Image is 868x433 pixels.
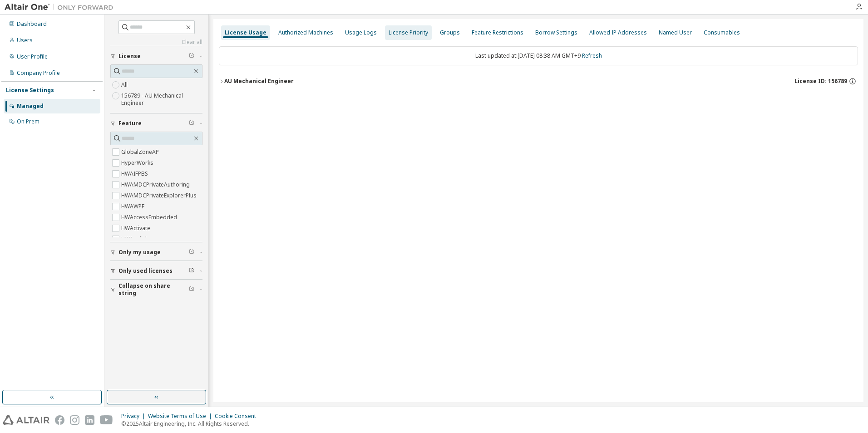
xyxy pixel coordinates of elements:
span: Collapse on share string [118,282,189,297]
label: HWAccessEmbedded [121,212,179,223]
div: On Prem [17,118,39,125]
a: Refresh [582,52,602,59]
label: HWAWPF [121,201,146,212]
img: facebook.svg [55,415,64,425]
span: Clear filter [189,286,194,293]
div: Feature Restrictions [472,29,523,36]
span: Feature [118,120,142,127]
span: License [118,53,141,60]
label: HWAIFPBS [121,168,150,179]
label: HWActivate [121,223,152,234]
button: License [110,46,202,66]
span: Only my usage [118,249,161,256]
div: Allowed IP Addresses [589,29,647,36]
label: GlobalZoneAP [121,147,161,157]
img: linkedin.svg [85,415,94,425]
div: Authorized Machines [278,29,333,36]
div: Company Profile [17,69,60,77]
span: Clear filter [189,120,194,127]
button: Only my usage [110,242,202,262]
label: HWAcufwh [121,234,150,245]
div: Website Terms of Use [148,413,215,420]
img: Altair One [5,3,118,12]
img: youtube.svg [100,415,113,425]
div: Cookie Consent [215,413,261,420]
div: AU Mechanical Engineer [224,78,294,85]
div: Dashboard [17,20,47,28]
span: License ID: 156789 [794,78,847,85]
div: Managed [17,103,44,110]
div: Privacy [121,413,148,420]
div: Named User [659,29,692,36]
div: License Usage [225,29,266,36]
button: Only used licenses [110,261,202,281]
div: License Priority [389,29,428,36]
button: AU Mechanical EngineerLicense ID: 156789 [219,71,858,91]
span: Clear filter [189,53,194,60]
p: © 2025 Altair Engineering, Inc. All Rights Reserved. [121,420,261,428]
div: Last updated at: [DATE] 08:38 AM GMT+9 [219,46,858,65]
span: Clear filter [189,267,194,275]
span: Only used licenses [118,267,173,275]
img: instagram.svg [70,415,79,425]
div: License Settings [6,87,54,94]
div: Borrow Settings [535,29,577,36]
div: Groups [440,29,460,36]
span: Clear filter [189,249,194,256]
label: HWAMDCPrivateAuthoring [121,179,192,190]
label: HWAMDCPrivateExplorerPlus [121,190,198,201]
a: Clear all [110,39,202,46]
label: HyperWorks [121,157,155,168]
button: Collapse on share string [110,280,202,300]
img: altair_logo.svg [3,415,49,425]
div: User Profile [17,53,48,60]
button: Feature [110,113,202,133]
label: All [121,79,129,90]
div: Consumables [704,29,740,36]
div: Users [17,37,33,44]
div: Usage Logs [345,29,377,36]
label: 156789 - AU Mechanical Engineer [121,90,202,108]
